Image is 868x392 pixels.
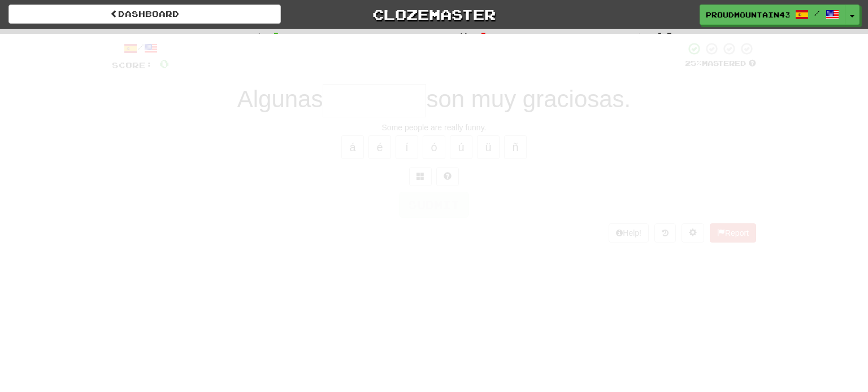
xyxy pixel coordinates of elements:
[479,30,488,43] span: 0
[504,135,527,159] button: ñ
[341,135,364,159] button: á
[700,5,845,25] a: ProudMountain4387 /
[436,167,459,186] button: Single letter hint - you only get 1 per sentence and score half the points! alt+h
[814,9,820,17] span: /
[112,122,756,133] div: Some people are really funny.
[399,192,469,218] button: Submit
[423,135,445,159] button: ó
[8,5,281,24] a: Dashboard
[710,223,756,243] button: Report
[685,59,756,69] div: Mastered
[112,42,169,56] div: /
[251,33,263,42] span: :
[654,223,676,243] button: Round history (alt+y)
[409,167,432,186] button: Switch sentence to multiple choice alt+p
[188,32,243,43] span: Correct
[477,135,500,159] button: ü
[237,86,323,112] span: Algunas
[635,33,647,42] span: :
[368,135,391,159] button: é
[459,33,471,42] span: :
[426,86,631,112] span: son muy graciosas.
[396,135,418,159] button: í
[685,59,702,68] span: 25 %
[271,30,281,43] span: 0
[706,10,789,20] span: ProudMountain4387
[298,5,570,24] a: Clozemaster
[609,223,649,243] button: Help!
[450,135,472,159] button: ú
[159,56,169,71] span: 0
[112,60,153,70] span: Score:
[587,32,627,43] span: To go
[655,30,674,43] span: 10
[380,32,451,43] span: Incorrect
